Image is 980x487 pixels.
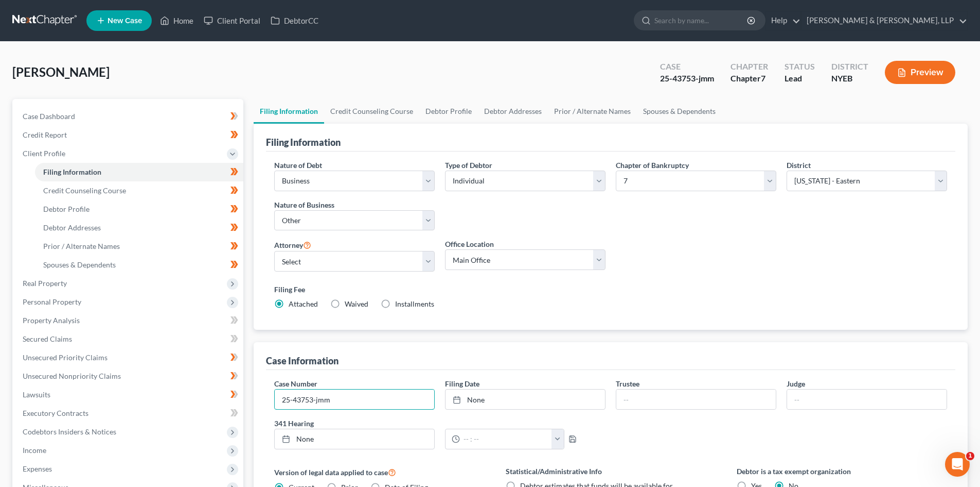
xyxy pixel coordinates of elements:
a: Debtor Addresses [35,219,243,237]
div: Case [660,61,714,73]
input: -- [616,390,776,409]
a: Credit Counseling Course [35,181,243,200]
a: DebtorCC [265,11,324,30]
div: NYEB [831,73,868,85]
label: Version of legal data applied to case [274,466,485,478]
label: 341 Hearing [269,418,611,429]
label: Statistical/Administrative Info [506,466,716,477]
label: Attorney [274,239,311,251]
a: Debtor Profile [35,200,243,219]
a: Secured Claims [14,330,243,348]
span: Installments [395,299,434,308]
label: Filing Fee [274,284,947,295]
span: Filing Information [43,167,101,176]
input: -- [787,390,947,409]
span: Case Dashboard [23,112,75,121]
span: Credit Report [23,130,67,139]
div: Chapter [730,73,768,85]
iframe: Intercom live chat [945,452,970,477]
span: Debtor Addresses [43,223,101,232]
a: Spouses & Dependents [637,99,722,124]
span: Credit Counseling Course [43,186,126,195]
span: Attached [289,299,318,308]
a: Filing Information [35,163,243,181]
a: Debtor Addresses [478,99,548,124]
span: Executory Contracts [23,409,88,417]
a: Credit Report [14,126,243,144]
span: Property Analysis [23,316,80,325]
div: Chapter [730,61,768,73]
a: None [275,429,434,449]
a: Debtor Profile [419,99,478,124]
a: Prior / Alternate Names [548,99,637,124]
label: Type of Debtor [445,160,492,171]
span: 7 [761,73,765,83]
a: None [446,390,605,409]
a: Case Dashboard [14,107,243,126]
span: Expenses [23,464,52,473]
span: New Case [108,17,142,25]
span: Debtor Profile [43,205,90,213]
span: Real Property [23,279,67,288]
label: Filing Date [445,378,479,389]
label: Nature of Debt [274,160,322,171]
a: [PERSON_NAME] & [PERSON_NAME], LLP [801,11,967,30]
a: Spouses & Dependents [35,256,243,274]
input: -- : -- [460,429,552,449]
div: Lead [785,73,815,85]
div: Filing Information [266,136,341,148]
a: Unsecured Nonpriority Claims [14,367,243,385]
span: Prior / Alternate Names [43,242,120,250]
button: Preview [885,61,955,84]
span: Lawsuits [23,390,50,399]
label: District [787,160,811,171]
span: Unsecured Nonpriority Claims [23,372,121,380]
span: Spouses & Dependents [43,260,116,269]
label: Judge [787,378,805,389]
span: Income [23,446,46,455]
a: Lawsuits [14,385,243,404]
span: 1 [966,452,974,460]
label: Debtor is a tax exempt organization [737,466,947,477]
label: Trustee [616,378,639,389]
label: Nature of Business [274,199,334,210]
a: Prior / Alternate Names [35,237,243,256]
label: Case Number [274,378,317,389]
label: Chapter of Bankruptcy [616,160,689,171]
span: Unsecured Priority Claims [23,353,108,362]
input: Search by name... [654,11,749,30]
span: Codebtors Insiders & Notices [23,427,116,436]
div: District [831,61,868,73]
a: Client Portal [199,11,265,30]
div: Case Information [266,355,338,367]
span: Personal Property [23,297,81,306]
label: Office Location [445,239,494,249]
span: [PERSON_NAME] [12,64,110,79]
a: Filing Information [254,99,324,124]
div: 25-43753-jmm [660,73,714,85]
span: Client Profile [23,149,65,158]
a: Unsecured Priority Claims [14,348,243,367]
a: Credit Counseling Course [324,99,419,124]
span: Secured Claims [23,334,72,343]
input: Enter case number... [275,390,434,409]
a: Executory Contracts [14,404,243,423]
div: Status [785,61,815,73]
a: Property Analysis [14,311,243,330]
a: Home [155,11,199,30]
span: Waived [345,299,368,308]
a: Help [766,11,800,30]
